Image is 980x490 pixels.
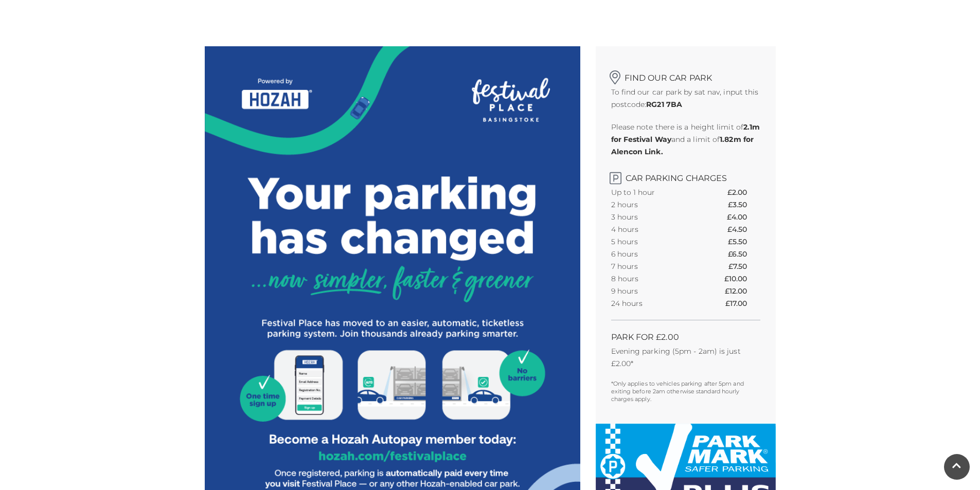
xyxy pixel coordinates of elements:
[728,235,760,248] th: £5.50
[611,297,693,310] th: 24 hours
[611,86,760,111] p: To find our car park by sat nav, input this postcode:
[611,168,760,183] h2: Car Parking Charges
[611,260,693,273] th: 7 hours
[646,100,682,109] strong: RG21 7BA
[611,121,760,158] p: Please note there is a height limit of and a limit of
[611,285,693,297] th: 9 hours
[727,223,760,235] th: £4.50
[727,186,760,198] th: £2.00
[611,198,693,211] th: 2 hours
[611,211,693,223] th: 3 hours
[611,67,760,83] h2: Find our car park
[724,273,760,285] th: £10.00
[611,235,693,248] th: 5 hours
[611,345,760,370] p: Evening parking (5pm - 2am) is just £2.00*
[728,248,760,260] th: £6.50
[611,186,693,198] th: Up to 1 hour
[611,380,760,403] p: *Only applies to vehicles parking after 5pm and exiting before 2am otherwise standard hourly char...
[611,273,693,285] th: 8 hours
[611,223,693,235] th: 4 hours
[725,297,760,310] th: £17.00
[728,198,760,211] th: £3.50
[611,332,760,342] h2: PARK FOR £2.00
[611,248,693,260] th: 6 hours
[725,285,760,297] th: £12.00
[727,211,760,223] th: £4.00
[728,260,760,273] th: £7.50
